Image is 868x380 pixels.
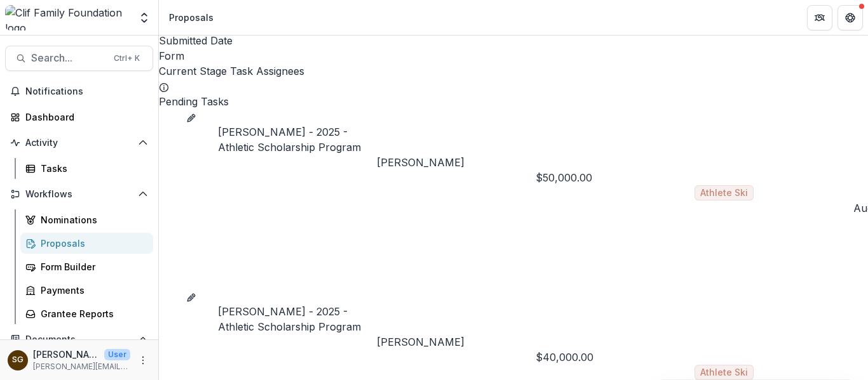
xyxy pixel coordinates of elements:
[218,124,377,155] a: [PERSON_NAME] - 2025 - Athletic Scholarship Program
[33,348,99,361] p: [PERSON_NAME]
[5,46,153,71] button: Search...
[135,5,153,30] button: Open entity switcher
[25,138,133,148] span: Activity
[25,334,133,345] span: Documents
[536,170,592,185] span: $50,000.00
[186,109,196,124] button: edit
[186,289,196,304] button: edit
[41,260,143,273] div: Form Builder
[5,133,153,153] button: Open Activity
[5,81,153,102] button: Notifications
[20,256,153,277] a: Form Builder
[536,350,593,365] span: $40,000.00
[159,33,868,48] div: Submitted Date
[41,284,143,297] div: Payments
[159,94,868,109] div: Pending Tasks
[159,63,868,94] div: Current Stage Task Assignees
[111,51,142,65] div: Ctrl + K
[169,11,214,24] div: Proposals
[5,184,153,204] button: Open Workflows
[41,307,143,320] div: Grantee Reports
[700,367,748,378] span: Athlete Ski
[25,86,148,97] span: Notifications
[12,356,24,364] div: Sarah Grady
[41,162,143,175] div: Tasks
[25,189,133,200] span: Workflows
[31,52,106,64] span: Search...
[159,48,868,63] div: Form
[159,63,868,79] div: Current Stage Task Assignees
[377,334,465,350] a: [PERSON_NAME]
[20,158,153,179] a: Tasks
[807,5,832,30] button: Partners
[5,5,130,30] img: Clif Family Foundation logo
[135,353,151,368] button: More
[41,237,143,250] div: Proposals
[218,304,377,334] a: [PERSON_NAME] - 2025 - Athletic Scholarship Program
[104,349,130,360] p: User
[41,213,143,226] div: Nominations
[20,303,153,324] a: Grantee Reports
[25,110,143,124] div: Dashboard
[164,8,219,27] nav: breadcrumb
[5,107,153,128] a: Dashboard
[20,233,153,254] a: Proposals
[837,5,863,30] button: Get Help
[20,209,153,230] a: Nominations
[5,329,153,350] button: Open Documents
[20,280,153,301] a: Payments
[377,155,465,170] a: [PERSON_NAME]
[33,361,130,372] p: [PERSON_NAME][EMAIL_ADDRESS][DOMAIN_NAME]
[700,188,748,199] span: Athlete Ski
